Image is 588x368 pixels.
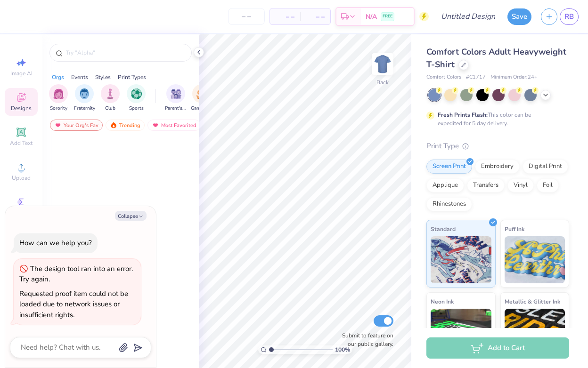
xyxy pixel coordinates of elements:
[466,73,486,81] span: # C1717
[19,238,92,248] div: How can we help you?
[433,7,503,26] input: Untitled Design
[366,12,377,22] span: N/A
[49,84,68,112] button: filter button
[564,11,574,22] span: RB
[373,55,392,73] img: Back
[52,73,64,81] div: Orgs
[101,84,120,112] div: filter for Club
[74,84,95,112] div: filter for Fraternity
[426,160,472,174] div: Screen Print
[49,84,68,112] div: filter for Sorority
[71,73,88,81] div: Events
[426,178,464,192] div: Applique
[507,8,531,25] button: Save
[306,12,325,22] span: – –
[431,236,491,283] img: Standard
[376,78,389,87] div: Back
[65,48,186,57] input: Try "Alpha"
[165,84,187,112] button: filter button
[12,174,31,182] span: Upload
[105,105,115,112] span: Club
[337,331,393,348] label: Submit to feature on our public gallery.
[475,160,520,174] div: Embroidery
[426,141,569,152] div: Print Type
[191,84,212,112] div: filter for Game Day
[191,105,212,112] span: Game Day
[50,105,67,112] span: Sorority
[50,120,103,131] div: Your Org's Fav
[560,8,579,25] a: RB
[335,345,350,354] span: 100 %
[54,122,62,128] img: most_fav.gif
[105,88,115,99] img: Club Image
[53,88,64,99] img: Sorority Image
[101,84,120,112] button: filter button
[431,296,454,306] span: Neon Ink
[383,13,392,20] span: FREE
[505,236,565,283] img: Puff Ink
[467,178,505,192] div: Transfers
[19,289,128,320] div: Requested proof item could not be loaded due to network issues or insufficient rights.
[431,224,456,234] span: Standard
[118,73,146,81] div: Print Types
[426,197,472,211] div: Rhinestones
[426,46,566,70] span: Comfort Colors Adult Heavyweight T-Shirt
[505,224,524,234] span: Puff Ink
[19,264,133,284] div: The design tool ran into an error. Try again.
[523,160,568,174] div: Digital Print
[95,73,111,81] div: Styles
[127,84,146,112] button: filter button
[152,122,159,128] img: most_fav.gif
[228,8,265,25] input: – –
[127,84,146,112] div: filter for Sports
[196,88,207,99] img: Game Day Image
[10,70,33,77] span: Image AI
[276,12,294,22] span: – –
[165,84,187,112] div: filter for Parent's Weekend
[438,111,554,128] div: This color can be expedited for 5 day delivery.
[507,178,534,192] div: Vinyl
[79,88,90,99] img: Fraternity Image
[110,122,117,128] img: trending.gif
[171,88,181,99] img: Parent's Weekend Image
[129,105,144,112] span: Sports
[426,73,461,81] span: Comfort Colors
[438,111,488,119] strong: Fresh Prints Flash:
[11,104,32,112] span: Designs
[115,211,147,221] button: Collapse
[191,84,212,112] button: filter button
[74,105,95,112] span: Fraternity
[147,120,201,131] div: Most Favorited
[10,139,33,147] span: Add Text
[490,73,538,81] span: Minimum Order: 24 +
[131,88,142,99] img: Sports Image
[537,178,559,192] div: Foil
[165,105,187,112] span: Parent's Weekend
[505,296,560,306] span: Metallic & Glitter Ink
[106,120,145,131] div: Trending
[74,84,95,112] button: filter button
[505,309,565,356] img: Metallic & Glitter Ink
[431,309,491,356] img: Neon Ink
